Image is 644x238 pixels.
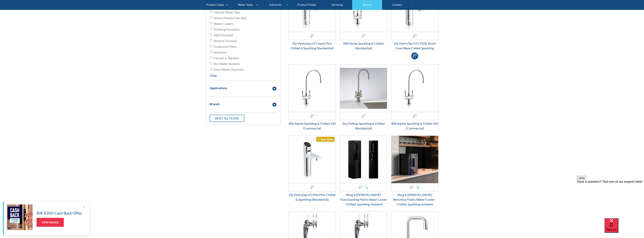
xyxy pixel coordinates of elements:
div: Borg & [PERSON_NAME] Benchtop Mains Water Cooler - Chilled, Sparkling, Ambient [391,192,438,207]
a: Borg & Overstrom Floorstanding Mains Water Cooler - Chilled, Sparkling, AmbientBorg & [PERSON_NAM... [340,136,387,207]
div: Zip Hydrotap G5 Elite Plus Chilled & Sparkling (Residential) [288,192,336,202]
a: Zip Chilltap Sparkling & Chilled (Residential)Zip Chilltap Sparkling & Chilled (Residential) [340,64,387,131]
img: Billi $300 Cash Back Offer [7,204,33,230]
img: Borg & Overstrom Benchtop Mains Water Cooler - Chilled, Sparkling, Ambient [391,136,438,183]
div: Zip Hydrotap G5 Classic Plus Chilled & Sparkling (Residential) [288,41,336,51]
div: Billi Alpine Sparkling & Chilled 200 (Commercial) [391,121,438,131]
a: Reset all filters [210,115,244,122]
span: Alkalisers [214,50,227,55]
iframe: podium webchat widget prompt [577,176,644,223]
span: Hot Water Systems [214,61,240,66]
img: Borg & Overstrom Floorstanding Mains Water Cooler - Chilled, Sparkling, Ambient [340,136,387,183]
span: Filtered Water Taps [214,10,240,15]
span: Reverse Osmosis [214,38,237,43]
input: Alkalisers [210,51,212,53]
input: Drinking Fountains [210,28,212,30]
img: Zip Chilltap Sparkling & Chilled (Residential) [340,65,387,112]
img: Zip Hydrotap G5 Elite Plus Chilled & Sparkling (Residential) [289,136,336,183]
h5: Billi $300 Cash Back Offer [37,210,82,216]
span: Faucets & Tapware [214,56,239,60]
input: Reverse Osmosis [210,39,212,42]
img: Billi Alpine Sparkling & Chilled 100 (Commercial) [289,65,336,112]
div: Zip Chilltap Sparkling & Chilled (Residential) [340,121,387,131]
img: Billi Alpine Sparkling & Chilled 200 (Commercial) [391,65,438,112]
span: Water Coolers [214,21,233,26]
div: Water Types [238,3,253,7]
input: Faucets & Tapware [210,56,212,59]
div: Best Seller [316,137,335,142]
a: Borg & Overstrom Benchtop Mains Water Cooler - Chilled, Sparkling, AmbientBorg & [PERSON_NAME] Be... [391,136,438,207]
div: Industries [269,3,282,7]
a: View Range [37,218,64,227]
input: Sensor/Hands Free Taps [210,16,212,19]
iframe: podium webchat widget bubble [605,218,644,238]
a: Clear [210,73,217,77]
div: Billi Alpine Sparkling & Chilled 100 (Commercial) [288,121,336,131]
div: Borg & [PERSON_NAME] Floorstanding Mains Water Cooler - Chilled, Sparkling, Ambient [340,192,387,207]
a: Billi Alpine Sparkling & Chilled 200 (Commercial)Billi Alpine Sparkling & Chilled 200 (Commercial) [391,64,438,131]
input: Food Waste Disposers [210,68,212,70]
span: Food Waste Disposers [214,67,244,72]
a: Billi Alpine Sparkling & Chilled 100 (Commercial)Billi Alpine Sparkling & Chilled 100 (Commercial) [288,64,336,131]
a: Zip Hydrotap G5 Elite Plus Chilled & Sparkling (Residential)Best SellerZip Hydrotap G5 Elite Plus... [288,136,336,202]
div: Billi Home Sparkling & Chilled (Residential) [340,41,387,51]
span: Drinking Fountains [214,27,240,32]
span: Wall Mounted [214,33,233,37]
input: Filtered Water Taps [210,10,212,13]
div: Brands [210,102,220,106]
div: Product Types [207,3,224,7]
span: Undersink Filters [214,44,237,49]
span: Sensor/Hands Free Taps [214,16,246,20]
input: Hot Water Systems [210,62,212,65]
input: Undersink Filters [210,45,212,47]
input: Wall Mounted [210,33,212,36]
div: Applications [210,86,227,90]
div: Zip HydroTap G5 CS100 Touch Free Wave Chilled Sparkling [391,41,438,51]
input: Water Coolers [210,22,212,24]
